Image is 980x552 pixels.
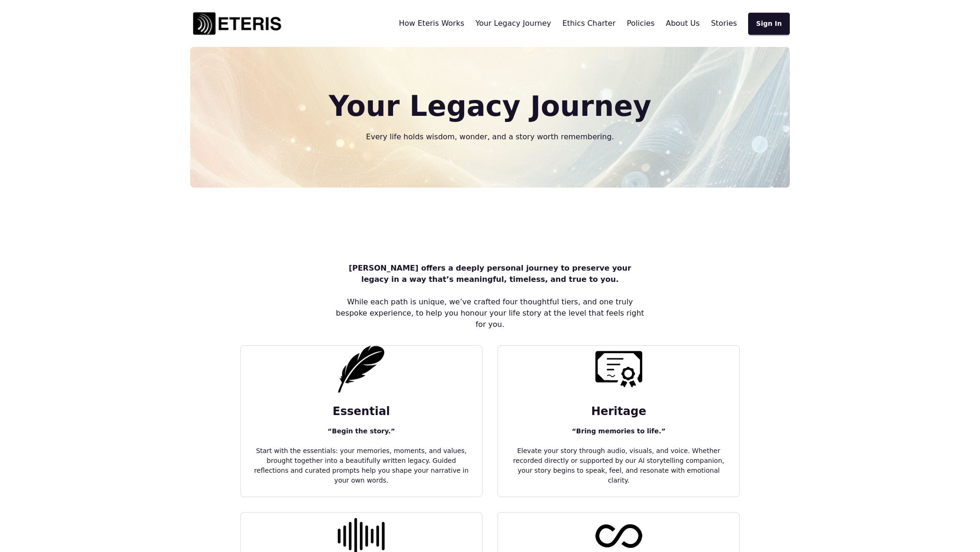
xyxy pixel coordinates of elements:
[399,19,465,28] a: How Eteris Life Works
[627,19,654,28] a: Eteris Life Policies
[327,427,395,435] strong: “Begin the story.”
[190,9,284,38] img: Eteris Logo
[475,19,551,28] a: Eteris Life Legacy Journey
[335,131,645,143] p: Every life holds wisdom, wonder, and a story worth remembering.
[666,19,699,28] span: About Us
[756,19,782,29] span: Sign In
[475,19,551,28] span: Your Legacy Journey
[711,19,737,28] span: Stories
[748,13,790,35] a: Eteris Life Sign In
[252,446,471,485] p: Start with the essentials: your memories, moments, and values, brought together into a beautifull...
[591,404,646,419] h3: Heritage
[509,446,728,485] p: Elevate your story through audio, visuals, and voice. Whether recorded directly or supported by o...
[240,92,740,120] h1: Your Legacy Journey
[595,346,642,393] img: Eteris Life Heritage Plan Image
[572,427,666,435] strong: “Bring memories to life.”
[711,19,737,28] a: Eteris Stories
[333,404,390,419] h3: Essential
[627,19,654,28] span: Policies
[335,296,645,330] p: While each path is unique, we’ve crafted four thoughtful tiers, and one truly bespoke experience,...
[666,19,699,28] a: Read About Eteris Life
[399,19,465,28] span: How Eteris Works
[562,19,616,28] a: Eteris Technology and Ethics Council
[338,346,385,393] img: Eteris Life Foundations Plan Image
[349,264,631,284] strong: [PERSON_NAME] offers a deeply personal journey to preserve your legacy in a way that’s meaningful...
[562,19,616,28] span: Ethics Charter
